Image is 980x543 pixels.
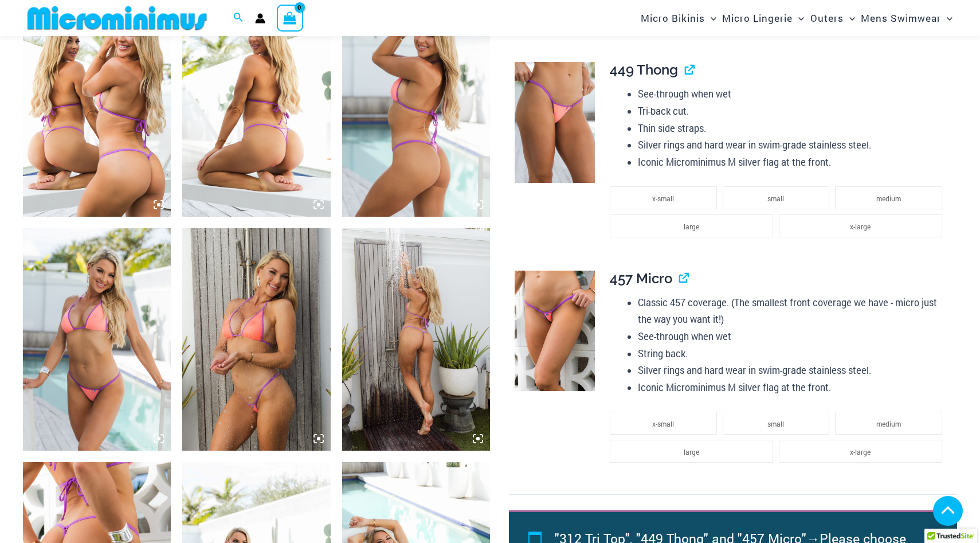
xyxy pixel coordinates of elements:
li: medium [835,186,942,209]
li: x-large [779,440,942,463]
span: 457 Micro [610,270,672,287]
span: Menu Toggle [941,3,952,33]
img: Wild Card Neon Bliss 449 Thong 01 [515,62,595,182]
li: String back. [638,345,948,362]
li: x-small [610,186,717,209]
a: Search icon link [233,11,244,26]
span: Micro Bikinis [641,3,705,33]
span: large [684,222,699,231]
a: View Shopping Cart, empty [277,5,303,31]
li: x-large [779,214,942,237]
span: x-large [850,447,871,456]
a: OutersMenu ToggleMenu Toggle [807,3,858,33]
li: x-small [610,412,717,435]
img: Wild Card Neon Bliss 312 Top 449 Thong 01 [23,228,171,450]
li: Thin side straps. [638,120,948,137]
a: Micro LingerieMenu ToggleMenu Toggle [719,3,807,33]
span: Menu Toggle [793,3,804,33]
span: medium [876,419,901,428]
li: Iconic Microminimus M silver flag at the front. [638,154,948,171]
span: Mens Swimwear [861,3,941,33]
span: Menu Toggle [705,3,716,33]
span: x-small [652,194,674,203]
span: 449 Thong [610,61,678,78]
li: See-through when wet [638,328,948,345]
a: Account icon link [255,13,265,24]
li: Iconic Microminimus M silver flag at the front. [638,379,948,396]
span: large [684,447,699,456]
img: Wild Card Neon Bliss 312 Top 457 Micro 06 [182,228,330,450]
li: See-through when wet [638,85,948,103]
span: medium [876,194,901,203]
span: Outers [810,3,844,33]
span: Micro Lingerie [722,3,793,33]
span: x-small [652,419,674,428]
li: small [723,186,830,209]
img: Wild Card Neon Bliss 312 Top 457 Micro 07 [342,228,490,450]
li: medium [835,412,942,435]
li: Tri-back cut. [638,103,948,120]
span: Menu Toggle [844,3,855,33]
img: MM SHOP LOGO FLAT [23,5,211,31]
span: x-large [850,222,871,231]
span: small [767,419,784,428]
span: small [767,194,784,203]
li: large [610,214,773,237]
li: large [610,440,773,463]
a: Micro BikinisMenu ToggleMenu Toggle [638,3,719,33]
li: Classic 457 coverage. (The smallest front coverage we have - micro just the way you want it!) [638,294,948,328]
li: Silver rings and hard wear in swim-grade stainless steel. [638,362,948,379]
nav: Site Navigation [636,2,957,34]
a: Mens SwimwearMenu ToggleMenu Toggle [858,3,955,33]
li: small [723,412,830,435]
img: Wild Card Neon Bliss 312 Top 457 Micro 04 [515,271,595,391]
li: Silver rings and hard wear in swim-grade stainless steel. [638,136,948,154]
